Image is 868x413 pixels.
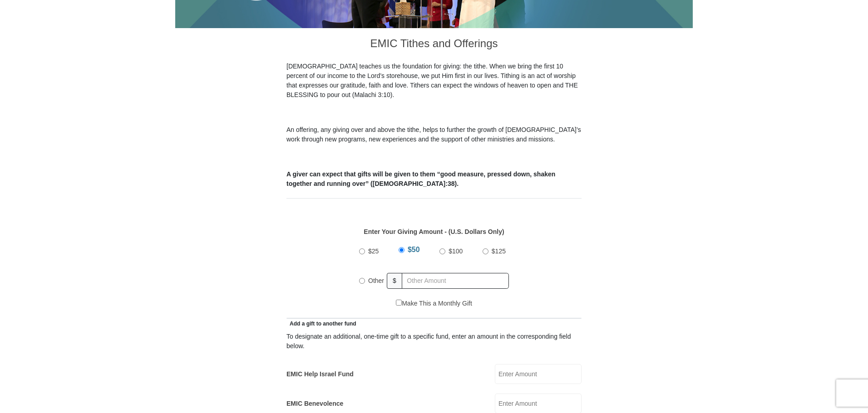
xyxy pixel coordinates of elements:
[396,300,402,306] input: Make This a Monthly Gift
[286,369,354,379] label: EMIC Help Israel Fund
[492,248,506,255] span: $125
[286,170,555,187] b: A giver can expect that gifts will be given to them “good measure, pressed down, shaken together ...
[364,228,504,235] strong: Enter Your Giving Amount - (U.S. Dollars Only)
[449,248,463,255] span: $100
[286,125,582,144] p: An offering, any giving over and above the tithe, helps to further the growth of [DEMOGRAPHIC_DAT...
[286,62,582,100] p: [DEMOGRAPHIC_DATA] teaches us the foundation for giving: the tithe. When we bring the first 10 pe...
[368,248,379,255] span: $25
[408,246,420,253] span: $50
[286,332,582,351] div: To designate an additional, one-time gift to a specific fund, enter an amount in the correspondin...
[402,273,509,289] input: Other Amount
[286,28,582,62] h3: EMIC Tithes and Offerings
[495,364,582,384] input: Enter Amount
[387,273,402,289] span: $
[396,299,472,308] label: Make This a Monthly Gift
[368,277,384,284] span: Other
[286,399,343,408] label: EMIC Benevolence
[286,321,356,327] span: Add a gift to another fund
